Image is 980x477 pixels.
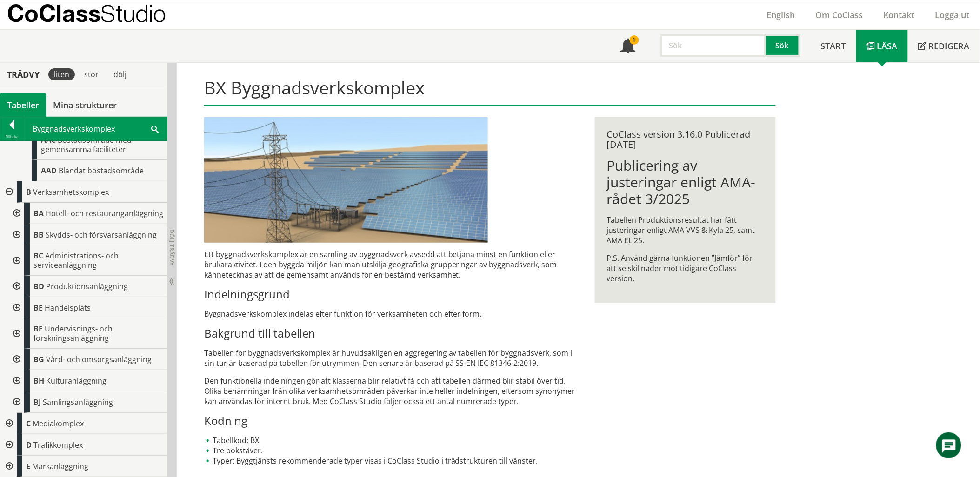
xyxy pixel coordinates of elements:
span: D [26,440,32,450]
span: Handelsplats [45,303,91,313]
h3: Bakgrund till tabellen [204,326,580,340]
li: Typer: Byggtjänsts rekommenderade typer visas i CoClass Studio i trädstrukturen till vänster. [204,456,580,466]
a: Läsa [856,30,908,62]
span: BB [33,230,44,240]
span: Start [821,40,846,52]
span: Verksamhetskomplex [33,187,109,197]
span: BD [33,281,44,291]
a: Kontakt [873,9,925,20]
a: Start [811,30,856,62]
a: CoClassStudio [7,0,186,29]
div: CoClass version 3.16.0 Publicerad [DATE] [607,129,764,150]
span: B [26,187,31,197]
h3: Indelningsgrund [204,287,580,301]
span: Markanläggning [32,461,88,471]
div: Ett byggnadsverkskomplex är en samling av byggnadsverk avsedd att betjäna minst en funktion eller... [204,249,580,466]
span: Bostadsområde med gemensamma faciliteter [41,135,132,154]
span: Blandat bostadsområde [59,166,144,176]
span: Sök i tabellen [151,124,159,133]
div: stor [79,68,104,80]
span: AAD [41,166,57,176]
li: Tre bokstäver. [204,445,580,456]
span: Undervisnings- och forskningsanläggning [33,324,113,343]
a: English [757,9,806,20]
span: BH [33,376,44,386]
div: 1 [630,35,639,45]
span: Skydds- och försvarsanläggning [46,230,157,240]
p: P.S. Använd gärna funktionen ”Jämför” för att se skillnader mot tidigare CoClass version. [607,253,764,284]
span: Mediakomplex [33,418,84,429]
span: Produktionsanläggning [46,281,128,291]
li: Tabellkod: BX [204,435,580,445]
div: Tillbaka [0,133,24,140]
span: Dölj trädvy [168,229,176,265]
a: 1 [610,30,646,62]
span: BC [33,251,43,261]
span: BJ [33,397,41,407]
span: C [26,418,31,429]
p: Den funktionella indelningen gör att klasserna blir relativt få och att tabellen därmed blir stab... [204,376,580,406]
span: Samlingsanläggning [43,397,113,407]
div: Byggnadsverkskomplex [24,117,167,140]
h3: Kodning [204,414,580,428]
span: BG [33,354,44,364]
a: Mina strukturer [46,93,124,117]
span: Trafikkomplex [33,440,83,450]
button: Sök [766,34,800,57]
div: Trädvy [2,69,45,79]
span: Läsa [877,40,898,52]
h1: Publicering av justeringar enligt AMA-rådet 3/2025 [607,157,764,207]
p: Tabellen Produktionsresultat har fått justeringar enligt AMA VVS & Kyla 25, samt AMA EL 25. [607,215,764,245]
span: Vård- och omsorgsanläggning [46,354,152,364]
img: 37641-solenergisiemensstor.jpg [204,117,488,243]
div: dölj [108,68,132,80]
p: CoClass [7,8,166,19]
h1: BX Byggnadsverkskomplex [204,77,776,106]
span: Notifikationer [620,40,635,54]
span: Redigera [929,40,970,52]
span: Administrations- och serviceanläggning [33,251,119,270]
input: Sök [660,34,766,57]
div: liten [48,68,75,80]
a: Om CoClass [806,9,873,20]
span: BF [33,324,43,334]
a: Logga ut [925,9,980,20]
span: Kulturanläggning [46,376,107,386]
a: Redigera [908,30,980,62]
span: Hotell- och restauranganläggning [46,208,163,219]
p: Tabellen för byggnadsverkskomplex är huvudsakligen en aggregering av tabellen för byggnadsverk, s... [204,348,580,368]
span: E [26,461,30,471]
span: BA [33,208,44,219]
span: BE [33,303,43,313]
